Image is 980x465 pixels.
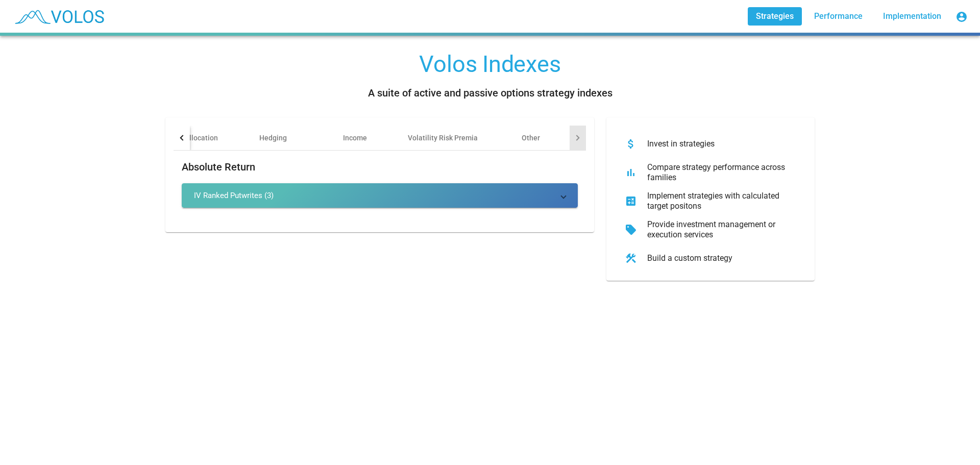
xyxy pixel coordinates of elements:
[623,136,639,152] mat-icon: attach_money
[623,164,639,181] mat-icon: bar_chart
[615,187,806,215] button: Implement strategies with calculated target positons
[806,7,871,26] a: Performance
[756,11,794,21] span: Strategies
[814,11,863,21] span: Performance
[623,250,639,266] mat-icon: construction
[639,162,798,183] div: Compare strategy performance across families
[639,253,798,263] div: Build a custom strategy
[639,219,798,240] div: Provide investment management or execution services
[343,133,367,143] div: Income
[748,7,802,26] a: Strategies
[623,193,639,209] mat-icon: calculate
[408,133,478,143] div: Volatility Risk Premia
[8,4,109,29] img: blue_transparent.png
[615,158,806,187] button: Compare strategy performance across families
[194,190,274,201] div: IV Ranked Putwrites (3)
[623,222,639,238] mat-icon: sell
[368,85,612,101] div: A suite of active and passive options strategy indexes
[165,133,218,143] div: Asset Allocation
[259,133,287,143] div: Hedging
[182,159,578,175] h2: Absolute Return
[419,52,560,77] div: Volos Indexes
[182,183,578,208] mat-expansion-panel-header: IV Ranked Putwrites (3)
[522,133,540,143] div: Other
[615,244,806,273] button: Build a custom strategy
[955,11,968,23] mat-icon: account_circle
[639,191,798,211] div: Implement strategies with calculated target positons
[615,215,806,244] button: Provide investment management or execution services
[639,139,798,149] div: Invest in strategies
[615,130,806,158] button: Invest in strategies
[875,7,949,26] a: Implementation
[883,11,941,21] span: Implementation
